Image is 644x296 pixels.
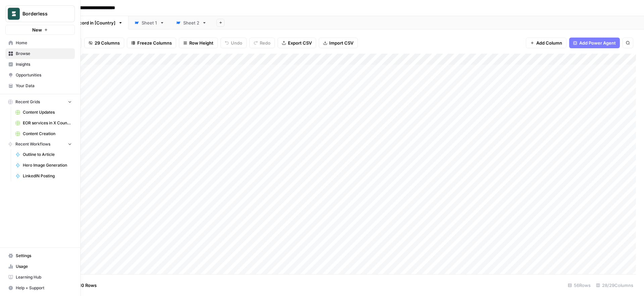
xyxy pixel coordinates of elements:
button: Recent Grids [5,97,75,107]
a: Learning Hub [5,272,75,283]
span: Redo [260,40,270,46]
span: Add Power Agent [579,40,616,46]
span: Help + Support [16,285,72,291]
a: Browse [5,48,75,59]
button: Import CSV [319,38,358,48]
div: 56 Rows [565,280,593,291]
span: Row Height [189,40,213,46]
a: EOR services in X Country [12,118,75,128]
button: Add Column [526,38,566,48]
span: Borderless [22,10,63,17]
a: Content Updates [12,107,75,118]
span: Undo [231,40,242,46]
span: Add Column [536,40,562,46]
span: Recent Grids [15,99,40,105]
span: LinkedIN Posting [23,173,72,179]
a: Usage [5,261,75,272]
button: Help + Support [5,283,75,293]
span: Insights [16,61,72,67]
span: 29 Columns [95,40,120,46]
span: Usage [16,263,72,270]
span: Export CSV [288,40,312,46]
button: Workspace: Borderless [5,5,75,22]
span: Home [16,40,72,46]
span: Import CSV [329,40,353,46]
a: Sheet 2 [170,16,212,29]
a: Opportunities [5,70,75,80]
a: Insights [5,59,75,70]
div: Sheet 2 [183,19,199,26]
button: New [5,25,75,35]
button: 29 Columns [84,38,124,48]
button: Row Height [179,38,218,48]
a: Home [5,38,75,48]
button: Add Power Agent [569,38,620,48]
a: Outline to Article [12,149,75,160]
a: Settings [5,250,75,261]
span: Add 10 Rows [70,282,97,289]
span: Settings [16,253,72,259]
button: Export CSV [278,38,316,48]
span: Opportunities [16,72,72,78]
a: LinkedIN Posting [12,171,75,181]
span: New [32,26,42,33]
span: Freeze Columns [137,40,172,46]
button: Freeze Columns [127,38,176,48]
span: Outline to Article [23,152,72,158]
span: Recent Workflows [15,141,50,147]
a: Hero Image Generation [12,160,75,171]
span: Browse [16,51,72,57]
span: Learning Hub [16,274,72,280]
div: 28/29 Columns [593,280,636,291]
button: Recent Workflows [5,139,75,149]
span: Content Updates [23,109,72,115]
a: Your Data [5,80,75,91]
span: Hero Image Generation [23,162,72,168]
span: Your Data [16,83,72,89]
a: Employer of Record in [Country] [34,16,129,29]
button: Redo [249,38,275,48]
a: Sheet 1 [129,16,170,29]
button: Undo [220,38,247,48]
span: Content Creation [23,131,72,137]
div: Sheet 1 [142,19,157,26]
a: Content Creation [12,128,75,139]
div: Employer of Record in [Country] [47,19,115,26]
span: EOR services in X Country [23,120,72,126]
img: Borderless Logo [8,8,20,20]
